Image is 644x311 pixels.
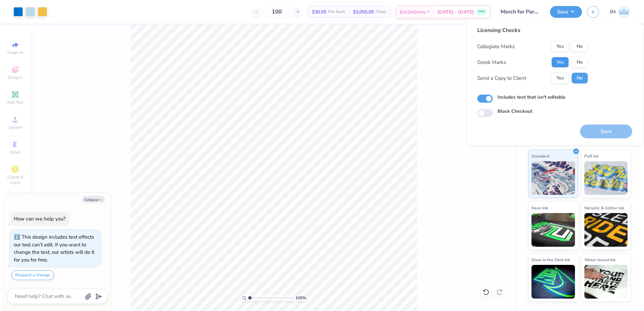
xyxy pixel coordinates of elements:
img: Joshua Malaki [617,5,631,19]
span: [DATE] - [DATE] [438,8,474,15]
div: This design includes text effects our tool can't edit. If you want to change the text, our artist... [14,234,94,263]
img: Water based Ink [584,265,628,299]
span: Per Item [328,8,345,15]
span: Total [376,8,386,15]
img: Metallic & Glitter Ink [584,213,628,247]
div: Collegiate Marks [477,43,515,50]
button: Save [550,6,582,18]
input: – – [264,6,290,18]
span: JM [610,8,616,16]
button: Yes [551,57,569,68]
input: Untitled Design [495,5,545,19]
span: Standard [532,152,549,160]
span: Clipart & logos [3,174,27,185]
img: Neon Ink [532,213,575,247]
div: Greek Marks [477,59,506,66]
button: No [572,57,588,68]
span: Metallic & Glitter Ink [584,204,624,211]
span: FREE [478,9,485,14]
div: Licensing Checks [477,26,588,34]
span: Image AI [7,50,23,55]
span: Greek [10,149,21,155]
button: Collapse [82,196,105,203]
span: Puff Ink [584,152,599,160]
div: Send a Copy to Client [477,74,526,82]
img: Puff Ink [584,161,628,195]
span: $3,055.00 [353,8,374,15]
img: Glow in the Dark Ink [532,265,575,299]
span: Est. Delivery [400,8,425,15]
span: Designs [8,75,23,80]
span: Add Text [7,100,23,105]
span: 100 % [295,295,306,301]
label: Block Checkout [497,108,532,115]
span: Upload [8,125,22,130]
span: Glow in the Dark Ink [532,256,570,263]
span: $30.55 [312,8,326,15]
div: How can we help you? [14,215,66,222]
a: JM [610,5,631,19]
img: Standard [532,161,575,195]
span: Water based Ink [584,256,615,263]
button: No [572,73,588,83]
button: Yes [551,73,569,83]
button: Yes [551,41,569,52]
button: No [572,41,588,52]
label: Includes text that isn't editable [497,94,566,101]
button: Request a change [11,270,54,280]
span: Neon Ink [532,204,548,211]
